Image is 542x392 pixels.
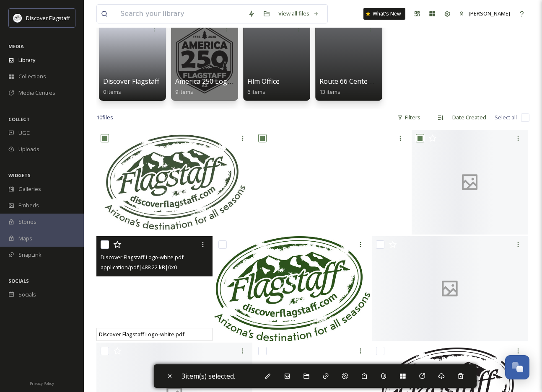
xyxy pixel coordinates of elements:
[247,88,265,95] span: 6 items
[101,253,184,261] span: Discover Flagstaff Logo-white.pdf
[96,113,113,121] span: 10 file s
[30,381,54,386] span: Privacy Policy
[13,14,22,22] img: Untitled%20design%20(1).png
[18,72,46,80] span: Collections
[175,77,265,95] a: America 250 Logo - Flagstaff9 items
[18,56,35,64] span: Library
[18,251,41,259] span: SnapLink
[393,109,425,126] div: Filters
[455,5,514,22] a: [PERSON_NAME]
[8,278,29,284] span: SOCIALS
[247,77,280,86] span: Film Office
[254,130,410,235] img: Discover Flagstaff Logo-white.png
[319,77,383,86] span: Route 66 Centennial
[116,5,244,23] input: Search your library
[363,8,405,20] a: What's New
[247,77,280,95] a: Film Office6 items
[505,355,529,379] button: Open Chat
[448,109,490,126] div: Date Created
[30,378,54,388] a: Privacy Policy
[274,5,323,22] a: View all files
[18,291,36,299] span: Socials
[26,14,70,22] span: Discover Flagstaff
[18,145,39,153] span: Uploads
[8,116,30,122] span: COLLECT
[8,43,24,49] span: MEDIA
[18,129,30,137] span: UGC
[175,88,193,95] span: 9 items
[214,236,370,341] img: Discover Flagstaff Logo-green.jpg
[101,263,177,271] span: application/pdf | 488.22 kB | 0 x 0
[319,77,383,95] a: Route 66 Centennial13 items
[99,330,184,338] span: Discover Flagstaff Logo-white.pdf
[182,371,235,381] span: 3 item(s) selected.
[18,235,32,242] span: Maps
[96,130,252,235] img: Discover-Flagstaff-Logo-green-web.jpg
[103,77,159,95] a: Discover Flagstaff0 items
[18,185,41,193] span: Galleries
[469,10,510,17] span: [PERSON_NAME]
[18,201,39,209] span: Embeds
[495,113,517,121] span: Select all
[103,88,121,95] span: 0 items
[8,172,31,178] span: WIDGETS
[103,77,159,86] span: Discover Flagstaff
[18,89,55,97] span: Media Centres
[18,218,36,226] span: Stories
[319,88,340,95] span: 13 items
[175,77,265,86] span: America 250 Logo - Flagstaff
